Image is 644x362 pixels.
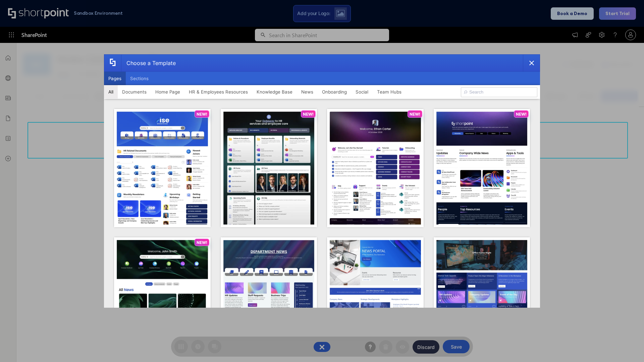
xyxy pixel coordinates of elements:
[104,85,118,99] button: All
[303,112,314,117] p: NEW!
[118,85,151,99] button: Documents
[351,85,373,99] button: Social
[373,85,406,99] button: Team Hubs
[151,85,184,99] button: Home Page
[121,55,176,71] div: Choose a Template
[610,330,644,362] iframe: Chat Widget
[410,112,420,117] p: NEW!
[104,54,540,308] div: template selector
[126,72,153,85] button: Sections
[318,85,351,99] button: Onboarding
[252,85,297,99] button: Knowledge Base
[197,112,207,117] p: NEW!
[184,85,252,99] button: HR & Employees Resources
[297,85,318,99] button: News
[197,240,207,245] p: NEW!
[461,87,537,97] input: Search
[516,112,527,117] p: NEW!
[104,72,126,85] button: Pages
